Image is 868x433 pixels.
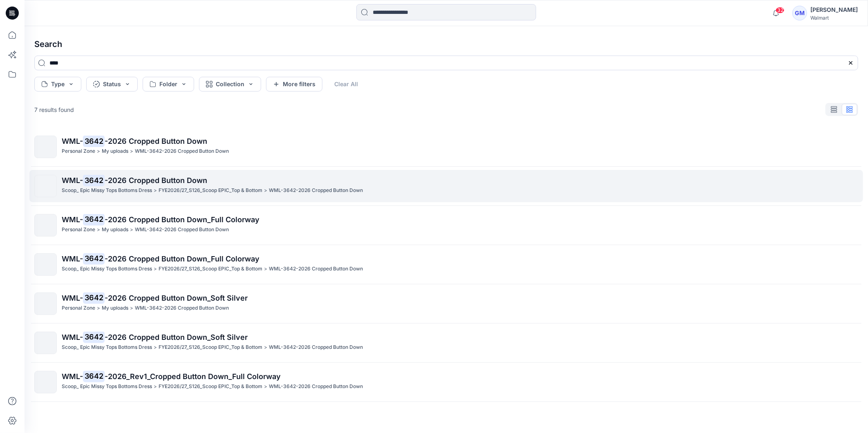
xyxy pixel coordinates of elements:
p: WML-3642-2026 Cropped Button Down [269,343,363,352]
mark: 3642 [83,292,105,304]
span: -2026 Cropped Button Down_Soft Silver [105,333,248,341]
p: > [97,225,100,234]
button: Type [34,77,81,92]
p: > [97,147,100,156]
div: Walmart [810,15,858,21]
div: GM [792,6,807,20]
p: WML-3642-2026 Cropped Button Down [269,382,363,391]
p: > [264,186,267,195]
p: > [154,343,157,352]
p: 7 results found [34,105,74,114]
button: More filters [266,77,322,92]
a: WML-3642-2026 Cropped Button DownScoop_ Epic Missy Tops Bottoms Dress>FYE2026/27_S126_Scoop EPIC_... [29,170,863,202]
p: WML-3642-2026 Cropped Button Down [135,147,229,156]
mark: 3642 [83,371,105,382]
p: My uploads [102,304,128,312]
p: My uploads [102,147,128,156]
button: Folder [143,77,194,92]
p: WML-3642-2026 Cropped Button Down [135,304,229,312]
p: > [130,225,133,234]
p: Scoop_ Epic Missy Tops Bottoms Dress [62,382,152,391]
span: WML- [62,333,83,341]
p: > [264,382,267,391]
mark: 3642 [83,174,105,186]
mark: 3642 [83,135,105,147]
h4: Search [28,33,865,56]
span: WML- [62,254,83,263]
span: WML- [62,215,83,224]
span: WML- [62,294,83,302]
mark: 3642 [83,331,105,343]
mark: 3642 [83,214,105,225]
p: WML-3642-2026 Cropped Button Down [269,186,363,195]
p: > [154,186,157,195]
span: 32 [776,7,785,13]
a: WML-3642-2026 Cropped Button DownPersonal Zone>My uploads>WML-3642-2026 Cropped Button Down [29,131,863,163]
p: Scoop_ Epic Missy Tops Bottoms Dress [62,186,152,195]
a: WML-3642-2026 Cropped Button Down_Full ColorwayScoop_ Epic Missy Tops Bottoms Dress>FYE2026/27_S1... [29,248,863,281]
p: FYE2026/27_S126_Scoop EPIC_Top & Bottom [159,265,262,273]
div: [PERSON_NAME] [810,5,858,15]
a: WML-3642-2026 Cropped Button Down_Full ColorwayPersonal Zone>My uploads>WML-3642-2026 Cropped But... [29,209,863,241]
p: Scoop_ Epic Missy Tops Bottoms Dress [62,343,152,352]
span: -2026 Cropped Button Down_Full Colorway [105,254,260,263]
span: -2026 Cropped Button Down [105,176,207,185]
p: > [130,304,133,312]
p: > [130,147,133,156]
p: > [97,304,100,312]
p: FYE2026/27_S126_Scoop EPIC_Top & Bottom [159,343,262,352]
mark: 3642 [83,253,105,264]
p: FYE2026/27_S126_Scoop EPIC_Top & Bottom [159,186,262,195]
span: -2026 Cropped Button Down [105,137,207,145]
p: Scoop_ Epic Missy Tops Bottoms Dress [62,265,152,273]
button: Status [86,77,138,92]
span: -2026_Rev1_Cropped Button Down_Full Colorway [105,372,281,381]
p: WML-3642-2026 Cropped Button Down [135,225,229,234]
a: WML-3642-2026_Rev1_Cropped Button Down_Full ColorwayScoop_ Epic Missy Tops Bottoms Dress>FYE2026/... [29,366,863,398]
p: FYE2026/27_S126_Scoop EPIC_Top & Bottom [159,382,262,391]
span: WML- [62,372,83,381]
p: Personal Zone [62,304,95,312]
a: WML-3642-2026 Cropped Button Down_Soft SilverScoop_ Epic Missy Tops Bottoms Dress>FYE2026/27_S126... [29,327,863,359]
p: Personal Zone [62,147,95,156]
span: WML- [62,137,83,145]
p: WML-3642-2026 Cropped Button Down [269,265,363,273]
button: Collection [199,77,261,92]
span: WML- [62,176,83,185]
p: > [154,382,157,391]
p: > [264,265,267,273]
a: WML-3642-2026 Cropped Button Down_Soft SilverPersonal Zone>My uploads>WML-3642-2026 Cropped Butto... [29,288,863,320]
p: > [154,265,157,273]
span: -2026 Cropped Button Down_Full Colorway [105,215,260,224]
p: > [264,343,267,352]
p: Personal Zone [62,225,95,234]
span: -2026 Cropped Button Down_Soft Silver [105,294,248,302]
p: My uploads [102,225,128,234]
